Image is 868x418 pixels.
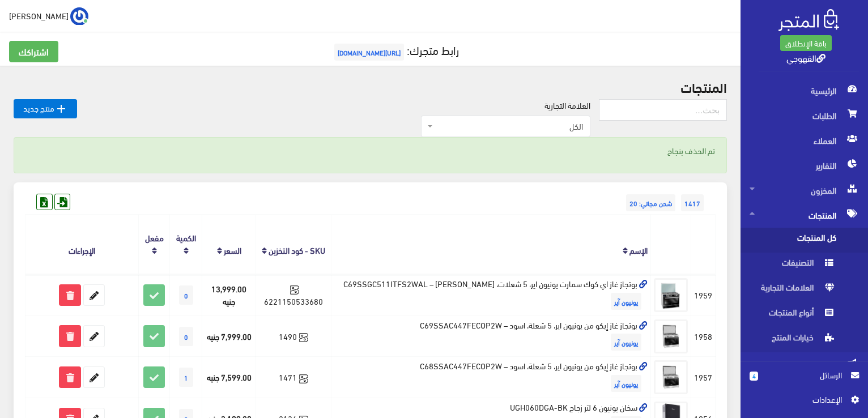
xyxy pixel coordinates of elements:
[256,274,331,315] td: 6221150533680
[202,274,256,315] td: 13,999.00 جنيه
[421,116,590,137] span: الكل
[759,393,841,406] span: اﻹعدادات
[544,99,590,112] label: العلامة التجارية
[741,78,868,103] a: الرئيسية
[750,228,836,253] span: كل المنتجات
[750,103,859,128] span: الطلبات
[331,274,651,315] td: بوتجاز غاز اي كوك سمارت يونيون اير، 5 شعلات، [PERSON_NAME] – C69SSGC511ITFS2WAL
[299,374,308,383] svg: Synced with Zoho Books
[741,327,868,352] a: خيارات المنتج
[750,253,836,278] span: التصنيفات
[654,360,688,394] img: botgaz-ghaz-ayko-mn-yonyon-ayr-5-shaal-asod-c68ssac447fecop2w.jpg
[780,35,832,51] a: باقة الإنطلاق
[741,178,868,203] a: المخزون
[750,369,859,393] a: 4 الرسائل
[54,102,68,116] i: 
[750,128,859,153] span: العملاء
[331,357,651,398] td: بوتجاز غاز إيكو من يونيون اير، 5 شعلة، اسود – C68SSAC447FECOP2W
[9,8,69,23] span: [PERSON_NAME]
[654,278,688,312] img: botgaz-ghaz-ay-kok-smart-yonyon-ayr-5-shaalat-stanls-styl-c69ssgc511itfs2wal.jpg
[741,278,868,302] a: العلامات التجارية
[611,334,641,351] span: يونيون آير
[681,194,704,211] span: 1417
[224,242,241,258] a: السعر
[331,39,459,60] a: رابط متجرك:[URL][DOMAIN_NAME]
[741,228,868,253] a: كل المنتجات
[741,203,868,228] a: المنتجات
[741,153,868,178] a: التقارير
[202,357,256,398] td: 7,599.00 جنيه
[786,49,826,66] a: القهوجي
[741,103,868,128] a: الطلبات
[691,315,716,357] td: 1958
[691,274,716,315] td: 1959
[179,327,193,346] span: 0
[741,253,868,278] a: التصنيفات
[750,278,836,302] span: العلامات التجارية
[334,44,404,61] span: [URL][DOMAIN_NAME]
[626,194,675,211] span: شحن مجاني: 20
[145,229,164,245] a: مفعل
[14,79,727,94] h2: المنتجات
[435,121,583,132] span: الكل
[14,340,57,383] iframe: Drift Widget Chat Controller
[179,285,193,305] span: 0
[9,7,88,25] a: ... [PERSON_NAME]
[25,215,139,274] th: الإجراءات
[750,352,859,377] span: التسويق
[331,315,651,357] td: بوتجاز غاز إيكو من يونيون اير، 5 شعلة، اسود – C69SSAC447FECOP2W
[599,99,727,121] input: بحث...
[750,393,859,411] a: اﻹعدادات
[202,315,256,357] td: 7,999.00 جنيه
[269,242,325,258] a: SKU - كود التخزين
[290,285,299,295] svg: Synced with Zoho Books
[750,78,859,103] span: الرئيسية
[750,302,836,327] span: أنواع المنتجات
[741,128,868,153] a: العملاء
[750,327,836,352] span: خيارات المنتج
[629,242,648,258] a: الإسم
[750,153,859,178] span: التقارير
[299,333,308,342] svg: Synced with Zoho Books
[256,357,331,398] td: 1471
[778,9,839,31] img: .
[256,315,331,357] td: 1490
[611,375,641,392] span: يونيون آير
[70,7,88,25] img: ...
[611,293,641,310] span: يونيون آير
[14,99,77,118] a: منتج جديد
[750,203,859,228] span: المنتجات
[767,369,842,381] span: الرسائل
[691,357,716,398] td: 1957
[176,229,196,245] a: الكمية
[654,319,688,353] img: botgaz-ghaz-ayko-mn-yonyon-ayr-5-shaal-asod-c69ssac447fecop2w.jpg
[25,144,715,157] p: تم الحذف بنجاح
[179,368,193,387] span: 1
[741,302,868,327] a: أنواع المنتجات
[9,41,58,62] a: اشتراكك
[750,372,758,381] span: 4
[750,178,859,203] span: المخزون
